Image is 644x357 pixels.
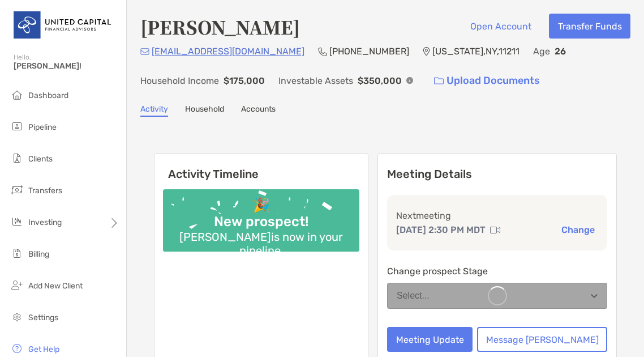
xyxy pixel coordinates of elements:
[14,61,119,71] span: [PERSON_NAME]!
[533,44,550,58] p: Age
[140,48,149,55] img: Email Icon
[28,313,58,322] span: Settings
[10,120,24,133] img: pipeline icon
[549,14,630,39] button: Transfer Funds
[329,44,409,58] p: [PHONE_NUMBER]
[10,246,24,260] img: billing icon
[10,151,24,165] img: clients icon
[10,278,24,292] img: add_new_client icon
[434,77,444,85] img: button icon
[28,249,49,259] span: Billing
[140,74,219,88] p: Household Income
[396,223,486,237] p: [DATE] 2:30 PM MDT
[10,342,24,355] img: get-help icon
[163,230,359,257] div: [PERSON_NAME] is now in your pipeline.
[28,345,59,354] span: Get Help
[278,74,353,88] p: Investable Assets
[154,154,368,181] h6: Activity Timeline
[358,74,402,88] p: $350,000
[224,74,265,88] p: $175,000
[152,44,304,58] p: [EMAIL_ADDRESS][DOMAIN_NAME]
[140,14,300,40] h4: [PERSON_NAME]
[28,154,53,164] span: Clients
[427,69,547,93] a: Upload Documents
[318,47,327,56] img: Phone Icon
[28,186,62,195] span: Transfers
[558,224,598,236] button: Change
[406,77,413,84] img: Info Icon
[10,310,24,324] img: settings icon
[387,167,607,181] p: Meeting Details
[185,104,224,117] a: Household
[28,218,62,227] span: Investing
[10,88,24,101] img: dashboard icon
[10,183,24,197] img: transfers icon
[396,209,598,223] p: Next meeting
[477,327,607,352] button: Message [PERSON_NAME]
[241,104,276,117] a: Accounts
[432,44,520,58] p: [US_STATE] , NY , 11211
[209,214,313,230] div: New prospect!
[28,122,57,132] span: Pipeline
[387,327,473,352] button: Meeting Update
[423,47,430,56] img: Location Icon
[490,226,500,235] img: communication type
[555,44,566,58] p: 26
[10,215,24,228] img: investing icon
[28,91,68,100] span: Dashboard
[248,197,274,214] div: 🎉
[14,5,113,45] img: United Capital Logo
[461,14,540,39] button: Open Account
[140,104,168,117] a: Activity
[387,264,607,278] p: Change prospect Stage
[28,281,83,291] span: Add New Client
